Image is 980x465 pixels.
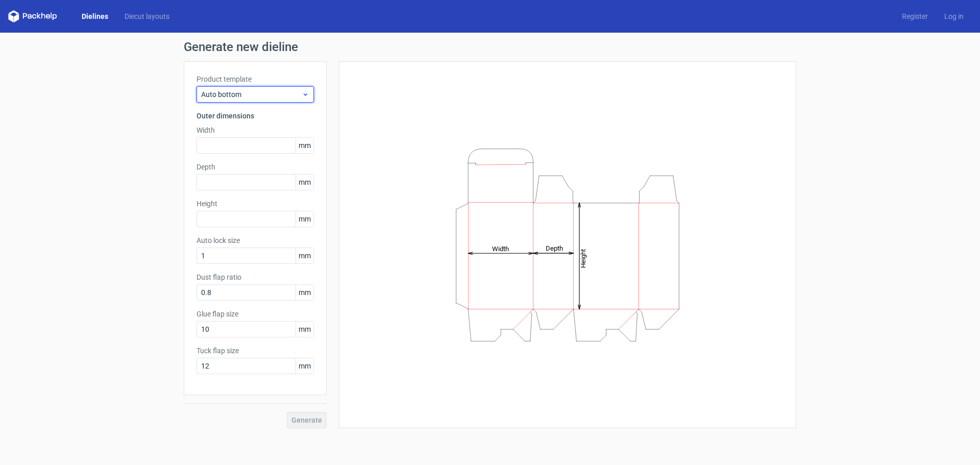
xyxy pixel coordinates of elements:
label: Dust flap ratio [197,272,314,282]
a: Register [894,11,936,21]
a: Diecut layouts [116,11,178,21]
span: mm [296,322,313,337]
span: mm [296,358,313,374]
label: Product template [197,74,314,84]
label: Glue flap size [197,309,314,319]
span: mm [296,175,313,190]
label: Width [197,125,314,135]
h3: Outer dimensions [197,111,314,121]
a: Dielines [73,11,116,21]
h1: Generate new dieline [184,41,796,53]
tspan: Depth [546,244,563,252]
tspan: Height [579,249,587,267]
tspan: Width [492,244,509,252]
span: mm [296,248,313,263]
label: Auto lock size [197,235,314,246]
label: Tuck flap size [197,346,314,356]
span: Auto bottom [201,89,302,100]
label: Height [197,199,314,209]
span: mm [296,138,313,153]
span: mm [296,285,313,300]
span: mm [296,211,313,227]
a: Log in [936,11,972,21]
label: Depth [197,162,314,172]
